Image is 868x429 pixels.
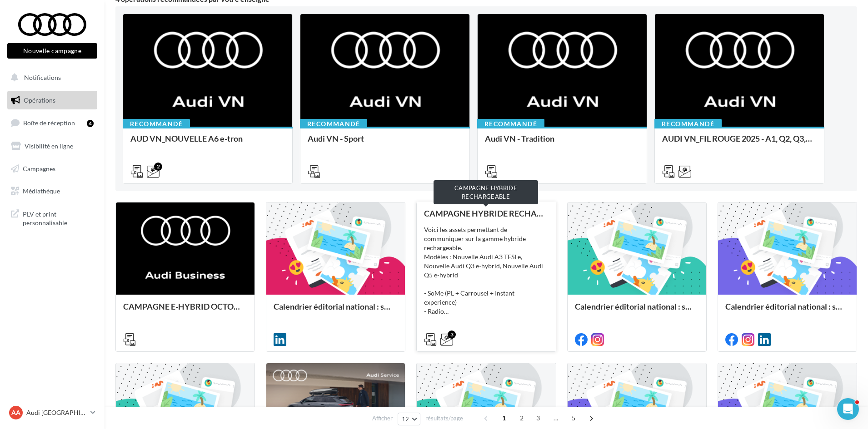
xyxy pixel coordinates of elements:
button: Notifications [5,68,95,87]
a: AA Audi [GEOGRAPHIC_DATA] [7,404,97,421]
div: AUD VN_NOUVELLE A6 e-tron [130,134,285,152]
span: résultats/page [425,414,463,423]
div: Audi VN - Sport [308,134,462,152]
span: Campagnes [23,164,55,172]
a: PLV et print personnalisable [5,204,99,231]
span: 3 [531,411,545,425]
div: Calendrier éditorial national : semaine du 08.09 au 14.09 [725,302,849,320]
a: Visibilité en ligne [5,137,99,156]
p: Audi [GEOGRAPHIC_DATA] [26,408,87,417]
a: Médiathèque [5,182,99,201]
div: Recommandé [654,119,722,129]
div: Recommandé [300,119,367,129]
div: Voici les assets permettant de communiquer sur la gamme hybride rechargeable. Modèles : Nouvelle ... [424,225,548,316]
span: 2 [514,411,529,425]
div: AUDI VN_FIL ROUGE 2025 - A1, Q2, Q3, Q5 et Q4 e-tron [662,134,817,152]
div: Audi VN - Tradition [485,134,639,152]
span: ... [549,411,563,425]
div: Calendrier éditorial national : semaine du 15.09 au 21.09 [575,302,699,320]
span: PLV et print personnalisable [23,208,94,227]
span: 1 [497,411,511,425]
button: Nouvelle campagne [7,43,97,59]
button: 12 [398,413,421,425]
div: CAMPAGNE HYBRIDE RECHARGEABLE [424,209,548,218]
span: Boîte de réception [23,119,75,127]
div: CAMPAGNE HYBRIDE RECHARGEABLE [434,180,538,204]
span: Médiathèque [23,187,60,195]
span: AA [11,408,20,417]
div: Calendrier éditorial national : semaine du 22.09 au 28.09 [274,302,398,320]
div: 3 [448,330,456,339]
div: 2 [154,163,162,171]
a: Boîte de réception4 [5,113,99,133]
span: Afficher [372,414,393,423]
span: 12 [402,415,409,423]
span: Visibilité en ligne [25,142,73,150]
div: CAMPAGNE E-HYBRID OCTOBRE B2B [123,302,247,320]
div: 4 [87,120,94,127]
span: Opérations [24,96,55,104]
div: Recommandé [123,119,190,129]
a: Opérations [5,91,99,110]
a: Campagnes [5,159,99,178]
span: 5 [566,411,581,425]
iframe: Intercom live chat [837,398,859,420]
span: Notifications [24,74,61,81]
div: Recommandé [477,119,544,129]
